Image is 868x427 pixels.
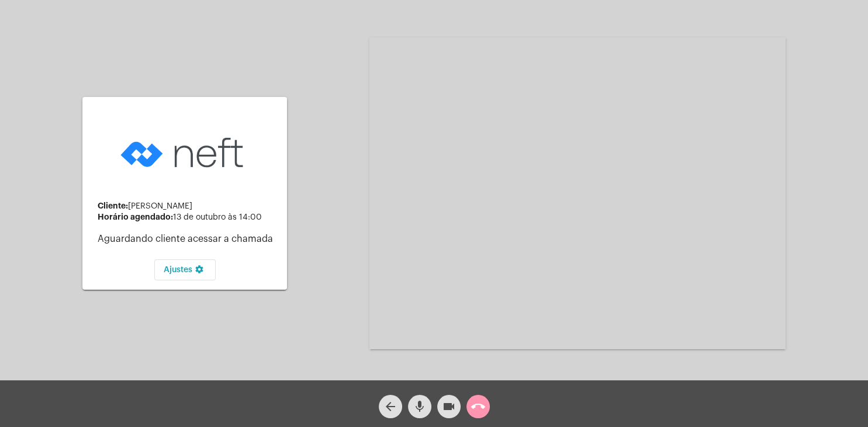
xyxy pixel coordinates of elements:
[413,400,427,414] mat-icon: mic
[383,400,397,414] mat-icon: arrow_back
[98,213,278,222] div: 13 de outubro às 14:00
[98,202,128,210] strong: Cliente:
[192,265,206,279] mat-icon: settings
[117,119,252,186] img: logo-neft-novo-2.png
[98,234,278,244] p: Aguardando cliente acessar a chamada
[98,213,173,221] strong: Horário agendado:
[471,400,485,414] mat-icon: call_end
[98,202,278,211] div: [PERSON_NAME]
[442,400,456,414] mat-icon: videocam
[164,266,206,274] span: Ajustes
[154,259,216,280] button: Ajustes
